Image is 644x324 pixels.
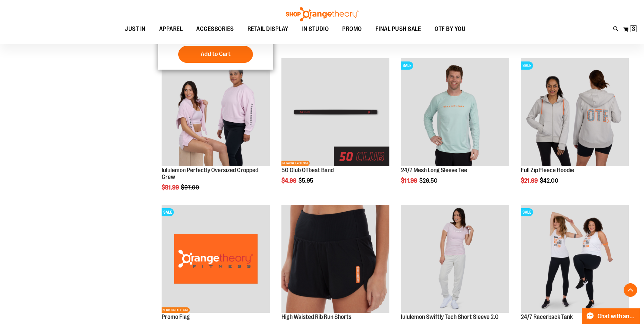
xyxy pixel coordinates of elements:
[419,177,439,184] span: $26.50
[398,55,512,201] div: product
[162,167,258,180] a: lululemon Perfectly Oversized Cropped Crew
[241,21,295,37] a: RETAIL DISPLAY
[125,21,146,37] span: JUST IN
[201,50,231,58] span: Add to Cart
[375,21,421,37] span: FINAL PUSH SALE
[401,58,509,166] img: Main Image of 1457095
[342,21,362,37] span: PROMO
[401,205,509,313] img: lululemon Swiftly Tech Short Sleeve 2.0
[521,208,533,216] span: SALE
[189,21,241,37] a: ACCESSORIES
[196,21,234,37] span: ACCESSORIES
[285,7,360,21] img: Shop Orangetheory
[521,167,574,174] a: Full Zip Fleece Hoodie
[401,205,509,314] a: lululemon Swiftly Tech Short Sleeve 2.0
[298,177,314,184] span: $5.95
[521,205,629,313] img: 24/7 Racerback Tank
[369,21,428,37] a: FINAL PUSH SALE
[428,21,472,37] a: OTF BY YOU
[401,167,467,174] a: 24/7 Mesh Long Sleeve Tee
[159,21,183,37] span: APPAREL
[521,177,539,184] span: $21.99
[521,58,629,166] img: Main Image of 1457091
[335,21,369,37] a: PROMO
[118,21,152,37] a: JUST IN
[162,184,180,191] span: $81.99
[178,46,253,63] button: Add to Cart
[624,283,637,297] button: Back To Top
[401,61,413,70] span: SALE
[521,58,629,167] a: Main Image of 1457091SALE
[302,21,329,37] span: IN STUDIO
[281,58,389,166] img: Main View of 2024 50 Club OTBeat Band
[521,61,533,70] span: SALE
[540,177,559,184] span: $42.00
[281,205,389,314] a: High Waisted Rib Run Shorts
[162,313,190,320] a: Promo Flag
[281,313,351,320] a: High Waisted Rib Run Shorts
[281,205,389,313] img: High Waisted Rib Run Shorts
[158,55,273,208] div: product
[181,184,200,191] span: $97.00
[162,58,270,166] img: lululemon Perfectly Oversized Cropped Crew
[521,313,573,320] a: 24/7 Racerback Tank
[632,25,635,32] span: 3
[401,58,509,167] a: Main Image of 1457095SALE
[278,55,393,201] div: product
[521,205,629,314] a: 24/7 Racerback TankSALE
[597,313,636,320] span: Chat with an Expert
[281,58,389,167] a: Main View of 2024 50 Club OTBeat BandNETWORK EXCLUSIVE
[162,205,270,314] a: Product image for Promo Flag OrangeSALENETWORK EXCLUSIVE
[162,205,270,313] img: Product image for Promo Flag Orange
[247,21,289,37] span: RETAIL DISPLAY
[401,313,499,320] a: lululemon Swiftly Tech Short Sleeve 2.0
[162,58,270,167] a: lululemon Perfectly Oversized Cropped CrewSALE
[162,307,190,313] span: NETWORK EXCLUSIVE
[582,308,640,324] button: Chat with an Expert
[152,21,190,37] a: APPAREL
[281,167,334,174] a: 50 Club OTbeat Band
[517,55,632,201] div: product
[295,21,336,37] a: IN STUDIO
[281,177,297,184] span: $4.99
[401,177,418,184] span: $11.99
[435,21,465,37] span: OTF BY YOU
[281,161,310,166] span: NETWORK EXCLUSIVE
[162,208,174,216] span: SALE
